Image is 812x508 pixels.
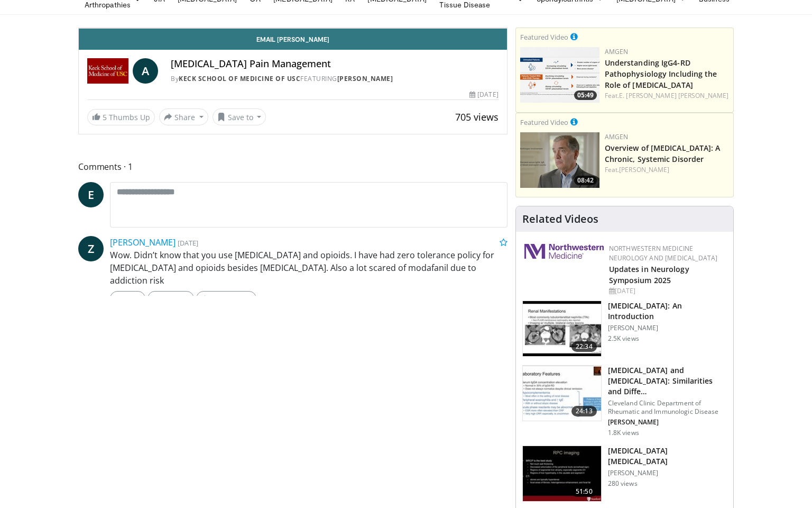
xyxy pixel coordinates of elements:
[605,165,729,175] div: Feat.
[469,90,498,99] div: [DATE]
[520,47,599,103] img: 3e5b4ad1-6d9b-4d8f-ba8e-7f7d389ba880.png.150x105_q85_crop-smart_upscale.png
[520,132,599,188] img: 40cb7efb-a405-4d0b-b01f-0267f6ac2b93.png.150x105_q85_crop-smart_upscale.png
[571,406,597,416] span: 24:13
[605,132,629,141] a: Amgen
[523,301,601,356] img: 47980f05-c0f7-4192-9362-4cb0fcd554e5.150x105_q85_crop-smart_upscale.jpg
[609,286,725,296] div: [DATE]
[103,112,107,122] span: 5
[159,108,208,125] button: Share
[523,366,601,421] img: 639ae221-5c05-4739-ae6e-a8d6e95da367.150x105_q85_crop-smart_upscale.jpg
[78,182,104,207] a: E
[523,446,601,501] img: 5f02b353-f81e-40e5-bc35-c432a737a304.150x105_q85_crop-smart_upscale.jpg
[179,74,300,83] a: Keck School of Medicine of USC
[605,58,717,90] a: Understanding IgG4-RD Pathophysiology Including the Role of [MEDICAL_DATA]
[574,176,597,185] span: 08:42
[337,74,393,83] a: [PERSON_NAME]
[608,399,727,416] p: Cleveland Clinic Department of Rheumatic and Immunologic Disease
[78,160,508,174] span: Comments 1
[609,244,718,262] a: Northwestern Medicine Neurology and [MEDICAL_DATA]
[520,132,599,188] a: 08:42
[608,365,727,397] h3: [MEDICAL_DATA] and [MEDICAL_DATA]: Similarities and Diffe…
[605,91,729,101] div: Feat.
[110,237,176,248] a: [PERSON_NAME]
[522,301,727,357] a: 22:34 [MEDICAL_DATA]: An Introduction [PERSON_NAME] 2.5K views
[608,324,727,332] p: [PERSON_NAME]
[605,47,629,56] a: Amgen
[213,108,266,125] button: Save to
[608,469,727,477] p: [PERSON_NAME]
[79,28,507,29] video-js: Video Player
[110,249,508,287] p: Wow. Didn’t know that you use [MEDICAL_DATA] and opioids. I have had zero tolerance policy for [M...
[605,143,721,164] a: Overview of [MEDICAL_DATA]: A Chronic, Systemic Disorder
[522,446,727,502] a: 51:50 [MEDICAL_DATA] [MEDICAL_DATA] [PERSON_NAME] 280 views
[87,58,128,84] img: Keck School of Medicine of USC
[78,236,104,261] a: Z
[608,301,727,322] h3: [MEDICAL_DATA]: An Introduction
[608,446,727,467] h3: [MEDICAL_DATA] [MEDICAL_DATA]
[608,418,727,427] p: [PERSON_NAME]
[133,58,158,84] a: A
[609,264,689,285] a: Updates in Neurology Symposium 2025
[619,165,669,174] a: [PERSON_NAME]
[524,244,604,259] img: 2a462fb6-9365-492a-ac79-3166a6f924d8.png.150x105_q85_autocrop_double_scale_upscale_version-0.2.jpg
[520,32,568,42] small: Featured Video
[520,117,568,127] small: Featured Video
[171,58,499,70] h4: [MEDICAL_DATA] Pain Management
[455,111,499,123] span: 705 views
[171,74,499,84] div: By FEATURING
[522,213,598,225] h4: Related Videos
[574,90,597,100] span: 05:49
[571,341,597,352] span: 22:34
[110,291,145,306] a: Reply
[608,429,639,437] p: 1.8K views
[619,91,728,100] a: E. [PERSON_NAME] [PERSON_NAME]
[178,238,198,248] small: [DATE]
[196,291,256,306] a: Thumbs Up
[608,479,638,488] p: 280 views
[520,47,599,103] a: 05:49
[571,486,597,497] span: 51:50
[608,334,639,343] p: 2.5K views
[147,291,194,306] a: Message
[79,29,507,50] a: Email [PERSON_NAME]
[87,109,155,125] a: 5 Thumbs Up
[522,365,727,437] a: 24:13 [MEDICAL_DATA] and [MEDICAL_DATA]: Similarities and Diffe… Cleveland Clinic Department of R...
